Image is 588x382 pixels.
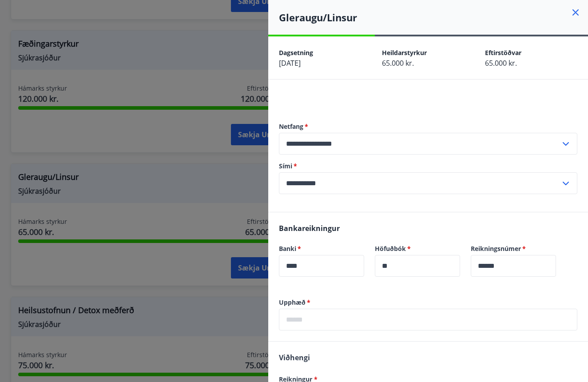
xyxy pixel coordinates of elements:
[279,353,310,362] span: Viðhengi
[471,244,556,253] label: Reikningsnúmer
[279,48,313,57] span: Dagsetning
[382,58,414,68] span: 65.000 kr.
[485,48,521,57] span: Eftirstöðvar
[279,298,577,307] label: Upphæð
[279,309,577,330] div: Upphæð
[485,58,517,68] span: 65.000 kr.
[375,244,460,253] label: Höfuðbók
[279,11,588,24] h4: Gleraugu/Linsur
[279,244,364,253] label: Banki
[382,48,427,57] span: Heildarstyrkur
[279,162,577,171] label: Sími
[279,58,301,68] span: [DATE]
[279,122,577,131] label: Netfang
[279,223,340,233] span: Bankareikningur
